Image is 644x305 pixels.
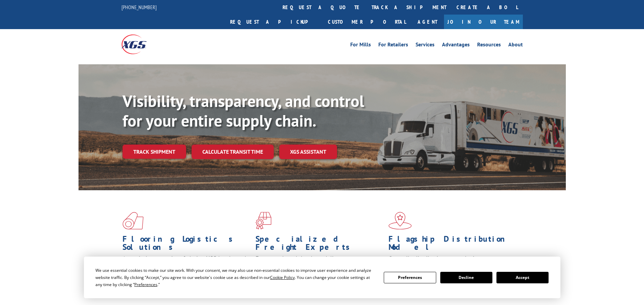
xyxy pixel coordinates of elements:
span: Our agile distribution network gives you nationwide inventory management on demand. [388,255,513,270]
b: Visibility, transparency, and control for your entire supply chain. [123,90,364,131]
a: Agent [411,15,444,29]
div: We use essential cookies to make our site work. With your consent, we may also use non-essential ... [95,267,376,288]
a: Request a pickup [225,15,323,29]
div: Cookie Consent Prompt [84,257,560,298]
span: Cookie Policy [270,275,295,280]
h1: Specialized Freight Experts [256,235,383,255]
img: xgs-icon-flagship-distribution-model-red [388,212,412,230]
span: As an industry carrier of choice, XGS has brought innovation and dedication to flooring logistics... [123,255,250,279]
a: XGS ASSISTANT [279,145,337,159]
a: About [508,42,523,49]
a: Services [416,42,435,49]
h1: Flooring Logistics Solutions [123,235,250,255]
button: Accept [496,272,549,283]
a: Resources [477,42,501,49]
img: xgs-icon-total-supply-chain-intelligence-red [123,212,143,230]
img: xgs-icon-focused-on-flooring-red [256,212,271,230]
p: From overlength loads to delicate cargo, our experienced staff knows the best way to move your fr... [256,255,383,285]
a: Join Our Team [444,15,523,29]
a: For Mills [350,42,371,49]
a: Calculate transit time [192,145,274,159]
button: Preferences [384,272,436,283]
h1: Flagship Distribution Model [388,235,516,255]
span: Preferences [134,282,157,287]
a: For Retailers [378,42,408,49]
a: Track shipment [123,145,186,159]
a: Customer Portal [323,15,411,29]
a: Advantages [442,42,470,49]
button: Decline [440,272,492,283]
a: [PHONE_NUMBER] [121,4,157,10]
